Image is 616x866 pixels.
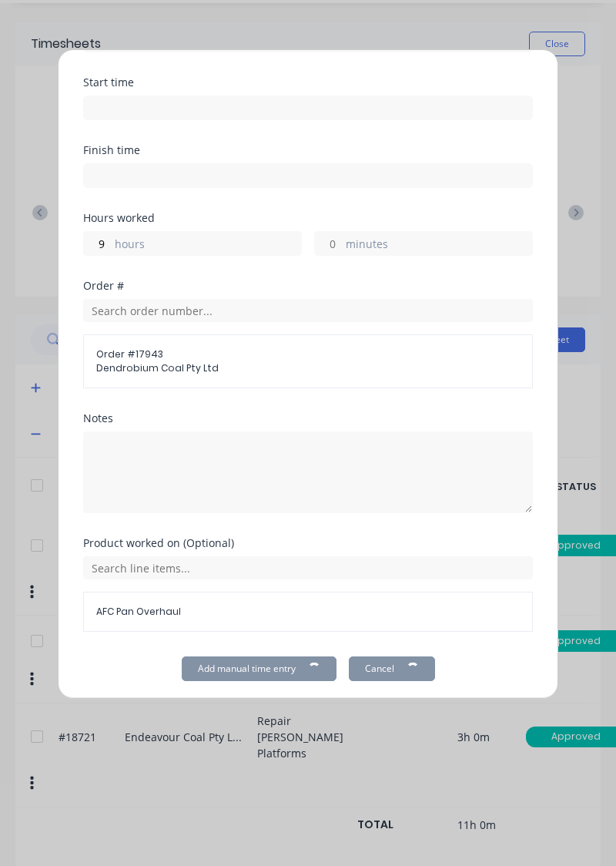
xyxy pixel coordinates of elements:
div: Product worked on (Optional) [83,538,533,549]
input: Search order number... [83,299,533,322]
div: Order # [83,280,533,291]
div: Hours worked [83,213,533,223]
div: Start time [83,77,533,88]
div: Notes [83,413,533,424]
button: Cancel [349,656,435,681]
span: Dendrobium Coal Pty Ltd [96,361,520,375]
button: Add manual time entry [182,656,336,681]
input: Search line items... [83,556,533,579]
label: hours [115,236,301,255]
input: 0 [315,232,342,255]
input: 0 [84,232,111,255]
span: Order # 17943 [96,347,520,361]
label: minutes [346,236,532,255]
span: AFC Pan Overhaul [96,605,520,619]
div: Finish time [83,145,533,156]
